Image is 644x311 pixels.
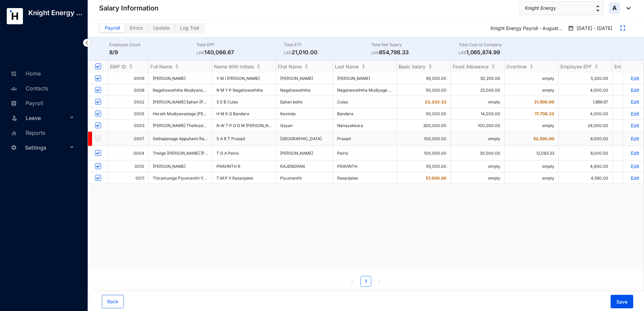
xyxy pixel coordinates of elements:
td: [PERSON_NAME] [276,146,333,160]
span: EMP ID [110,64,126,69]
span: Nagahawaththa Mudiyage [PERSON_NAME] Nagahawaththa [337,88,452,93]
td: 1,866.67 [559,96,613,108]
p: Edit [627,99,639,105]
td: empty [451,96,505,108]
li: Payroll [5,95,80,110]
td: H M K G Bandara [212,108,276,120]
p: Knight Energy ... [23,8,88,18]
td: RAJENDRAN [276,160,333,172]
td: Bandara [333,108,397,120]
td: 12,083.33 [505,146,559,160]
span: left [350,280,354,284]
span: [PERSON_NAME] [153,76,185,81]
a: Edit [627,123,639,128]
img: report-unselected.e6a6b4230fc7da01f883.svg [11,130,17,136]
img: expand.44ba77930b780aef2317a7ddddf64422.svg [620,26,625,30]
p: LKR [371,50,379,56]
th: Name With Initials [212,61,276,72]
span: Save [616,299,627,305]
td: Rasanjalee [333,172,397,184]
td: Nanayakkara [333,120,397,131]
span: right [377,280,381,284]
span: N M Y P Nagahawaththa [216,88,263,93]
td: Prasad [333,131,397,146]
p: Edit [627,75,639,81]
td: empty [451,160,505,172]
td: 100,000.00 [451,120,505,131]
p: Total Net Salary [371,41,459,48]
span: 57,000.00 [426,176,446,181]
td: [PERSON_NAME] [333,72,397,84]
th: First Name [276,61,333,72]
img: dropdown-black.8e83cc76930a90b1a4fdb6d089b7bf3a.svg [623,7,631,9]
th: Overtime [505,61,559,72]
span: Full Name [150,64,172,69]
span: Thelge [PERSON_NAME] [PERSON_NAME] [153,151,233,156]
p: 140,066.67 [197,48,284,56]
span: Knight Energy [525,4,556,12]
td: 30,000.00 [451,146,505,160]
p: LKR [459,50,466,56]
span: Sethapenage Appuhami Ralalage Tharanga Prasad [153,136,250,141]
a: Payroll [9,100,43,106]
td: 0002 [108,96,149,108]
a: Edit [627,175,639,181]
td: 4,000.00 [559,108,613,120]
td: 300,000.00 [397,120,451,131]
td: 4,400.00 [559,160,613,172]
td: empty [505,72,559,84]
p: Total Cost to Company [459,41,546,48]
span: Update [153,25,170,31]
td: Piyumanthi [276,172,333,184]
td: 0011 [108,172,149,184]
span: Settings [25,141,68,154]
td: empty [505,172,559,184]
span: 23,333.33 [425,99,446,104]
th: Full Name [149,61,212,72]
span: [PERSON_NAME] [153,164,208,169]
td: Peiris [333,146,397,160]
span: Back [107,298,118,305]
td: 0009 [108,72,149,84]
span: Leave [26,111,68,125]
button: Save [611,295,633,308]
button: Back [102,295,124,308]
td: S A R T Prasad [212,131,276,146]
td: [PERSON_NAME] [276,72,333,84]
img: leave-unselected.2934df6273408c3f84d9.svg [11,115,18,121]
p: Salary Information [99,3,158,13]
p: [DATE] - [DATE] [574,25,612,32]
span: First Name [278,64,302,69]
td: 0003 [108,120,149,131]
span: Payroll [105,25,120,31]
td: Ephan boho [276,96,333,108]
p: 8/9 [109,48,197,56]
td: empty [451,131,505,146]
span: Herath Mudiyanselage [PERSON_NAME] [153,111,230,116]
p: 854,798.33 [371,48,459,56]
span: N W T P G G M [PERSON_NAME] [216,123,279,128]
img: home-unselected.a29eae3204392db15eaf.svg [11,71,17,77]
td: empty [451,172,505,184]
p: Edit [627,163,639,169]
td: 50,000.00 [397,108,451,120]
td: Nagahawaththa [276,84,333,96]
li: 1 [360,276,371,287]
a: Edit [627,87,639,93]
span: Basic Salary [399,64,426,69]
span: A [612,5,617,11]
span: Log Trail [180,25,199,31]
td: empty [505,120,559,131]
td: Gayan [276,120,333,131]
a: Edit [627,150,639,156]
td: Kavindu [276,108,333,120]
p: Total ETF [284,41,371,48]
td: 24,000.00 [559,120,613,131]
td: empty [505,84,559,96]
th: Last Name [333,61,397,72]
td: 4,560.00 [559,172,613,184]
img: nav-icon-left.19a07721e4dec06a274f6d07517f07b7.svg [83,39,91,47]
span: Nagahawaththa Mudiyanselage [PERSON_NAME] Nagahawaththa [153,88,278,93]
